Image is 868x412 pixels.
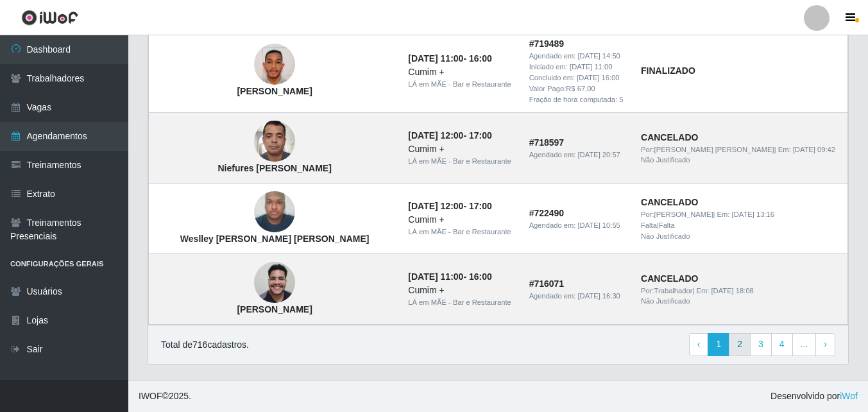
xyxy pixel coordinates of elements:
time: [DATE] 16:30 [578,292,620,300]
div: | Em: [641,144,840,155]
div: Não Justificado [641,231,840,242]
time: 16:00 [469,271,492,282]
time: 17:00 [469,201,492,211]
div: Não Justificado [641,296,840,307]
time: [DATE] 14:50 [578,52,620,60]
strong: # 718597 [529,137,565,148]
div: LÁ em MÃE - Bar e Restaurante [408,156,513,167]
time: 16:00 [469,53,492,64]
time: [DATE] 20:57 [578,151,620,159]
div: Cumim + [408,65,513,79]
span: © 2025 . [139,390,191,403]
div: LÁ em MÃE - Bar e Restaurante [408,297,513,308]
div: Iniciado em: [529,62,625,73]
time: [DATE] 18:08 [711,287,754,295]
strong: - [408,271,491,282]
time: [DATE] 12:00 [408,130,463,141]
div: LÁ em MÃE - Bar e Restaurante [408,79,513,90]
img: João Batista de Souza [254,28,295,101]
div: Concluido em: [529,73,625,83]
time: [DATE] 13:16 [732,210,774,218]
strong: - [408,201,491,211]
div: Fração de hora computada: 5 [529,94,625,105]
p: Total de 716 cadastros. [161,338,249,352]
img: CoreUI Logo [21,10,78,26]
div: Agendado em: [529,291,625,302]
div: Valor Pago: R$ 67,00 [529,83,625,94]
div: | Falta [641,220,840,231]
a: Next [815,333,835,356]
time: [DATE] 11:00 [570,63,612,71]
a: ... [792,333,817,356]
a: 4 [771,333,793,356]
div: Cumim + [408,213,513,227]
div: | Em: [641,286,840,296]
time: 17:00 [469,130,492,141]
time: [DATE] 09:42 [793,146,835,153]
strong: Niefures [PERSON_NAME] [217,163,331,173]
span: › [824,339,827,349]
time: [DATE] 12:00 [408,201,463,211]
img: Higor Henrique Farias [254,255,295,310]
span: Falta [641,221,657,229]
a: Previous [689,333,709,356]
strong: CANCELADO [641,273,698,284]
strong: # 716071 [529,279,565,289]
div: Cumim + [408,142,513,156]
a: iWof [840,391,858,401]
strong: - [408,130,491,141]
strong: # 722490 [529,208,565,218]
time: [DATE] 16:00 [577,74,619,82]
a: 2 [729,333,751,356]
div: LÁ em MÃE - Bar e Restaurante [408,227,513,237]
nav: pagination [689,333,835,356]
span: ‹ [697,339,701,349]
span: IWOF [139,391,162,401]
strong: FINALIZADO [641,65,695,76]
span: Por: [PERSON_NAME] [641,210,713,218]
span: Por: [PERSON_NAME] [PERSON_NAME] [641,146,774,153]
time: [DATE] 11:00 [408,271,463,282]
div: Não Justificado [641,155,840,166]
strong: CANCELADO [641,197,698,207]
strong: Weslley [PERSON_NAME] [PERSON_NAME] [180,234,370,244]
div: Agendado em: [529,150,625,160]
strong: # 719489 [529,39,565,49]
strong: - [408,53,491,64]
strong: CANCELADO [641,132,698,142]
img: Weslley Micael De Lima Oliveira [254,185,295,239]
span: Por: Trabalhador [641,287,692,295]
div: Agendado em: [529,51,625,62]
span: Desenvolvido por [770,390,858,403]
a: 1 [708,333,729,356]
img: Niefures Neres da Silva [254,114,295,169]
time: [DATE] 11:00 [408,53,463,64]
strong: [PERSON_NAME] [237,86,312,96]
div: | Em: [641,209,840,220]
div: Agendado em: [529,220,625,231]
div: Cumim + [408,284,513,297]
a: 3 [750,333,772,356]
strong: [PERSON_NAME] [237,304,312,314]
time: [DATE] 10:55 [578,221,620,229]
